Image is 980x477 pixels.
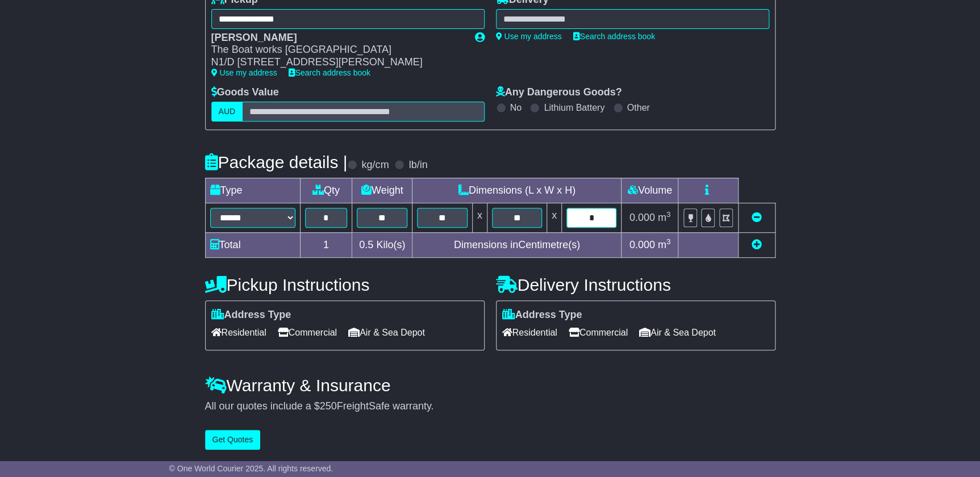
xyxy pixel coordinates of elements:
span: m [658,239,671,250]
label: Address Type [211,309,291,321]
span: © One World Courier 2025. All rights reserved. [169,464,333,473]
label: Any Dangerous Goods? [496,86,622,99]
div: [PERSON_NAME] [211,32,464,44]
a: Use my address [211,68,277,77]
h4: Package details | [205,153,348,171]
label: Other [627,102,650,113]
button: Get Quotes [205,430,261,450]
label: Goods Value [211,86,279,99]
a: Search address book [289,68,370,77]
td: Qty [300,178,352,203]
a: Use my address [496,32,562,41]
sup: 3 [666,237,671,246]
td: Kilo(s) [352,232,412,257]
span: m [658,212,671,223]
span: Air & Sea Depot [348,324,425,341]
span: Residential [502,324,557,341]
h4: Warranty & Insurance [205,376,775,395]
div: All our quotes include a $ FreightSafe warranty. [205,400,775,413]
td: Weight [352,178,412,203]
td: Dimensions in Centimetre(s) [412,232,622,257]
sup: 3 [666,210,671,219]
span: 0.5 [359,239,373,250]
td: x [547,203,562,232]
span: 0.000 [629,239,655,250]
div: The Boat works [GEOGRAPHIC_DATA] [211,44,464,56]
span: Air & Sea Depot [639,324,716,341]
td: Volume [622,178,678,203]
td: 1 [300,232,352,257]
span: Residential [211,324,266,341]
label: lb/in [408,159,427,171]
div: N1/D [STREET_ADDRESS][PERSON_NAME] [211,56,464,69]
td: Dimensions (L x W x H) [412,178,622,203]
span: 0.000 [629,212,655,223]
a: Remove this item [752,212,762,223]
label: kg/cm [361,159,389,171]
h4: Delivery Instructions [496,275,775,294]
label: No [510,102,522,113]
label: Address Type [502,309,582,321]
label: Lithium Battery [544,102,604,113]
td: Total [205,232,300,257]
a: Add new item [752,239,762,250]
span: Commercial [569,324,628,341]
td: Type [205,178,300,203]
h4: Pickup Instructions [205,275,485,294]
span: Commercial [278,324,337,341]
label: AUD [211,102,243,122]
span: 250 [320,400,337,412]
td: x [472,203,487,232]
a: Search address book [573,32,655,41]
